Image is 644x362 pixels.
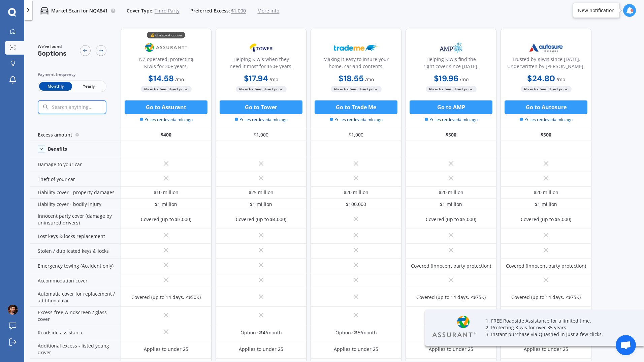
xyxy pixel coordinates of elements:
[429,39,473,56] img: AMP.webp
[430,315,478,339] img: Assurant.webp
[39,82,72,91] span: Monthly
[334,39,378,56] img: Trademe.webp
[411,56,491,72] div: Helping Kiwis find the right cover since [DATE].
[440,201,462,208] div: $1 million
[30,172,121,187] div: Theft of your car
[239,346,283,353] div: Applies to under 25
[30,273,121,288] div: Accommodation cover
[141,216,191,223] div: Covered (up to $3,000)
[316,56,396,72] div: Making it easy to insure your home, car and contents.
[220,100,302,114] button: Go to Tower
[239,39,283,56] img: Tower.webp
[221,56,301,72] div: Helping Kiwis when they need it most for 150+ years.
[416,294,486,301] div: Covered (up to 14 days, <$75K)
[521,86,572,92] span: No extra fees, direct price.
[30,340,121,359] div: Additional excess - listed young driver
[30,129,121,141] div: Excess amount
[121,129,212,141] div: $400
[331,86,382,92] span: No extra fees, direct price.
[175,76,184,83] span: / mo
[335,329,377,336] div: Option <$5/month
[155,7,180,14] span: Third Party
[30,325,121,340] div: Roadside assistance
[236,216,286,223] div: Covered (up to $4,000)
[72,82,105,91] span: Yearly
[486,318,627,324] p: 1. FREE Roadside Assistance for a limited time.
[144,346,188,353] div: Applies to under 25
[520,117,573,123] span: Prices retrieved a min ago
[578,7,615,14] div: New notification
[511,294,581,301] div: Covered (up to 14 days, <$75K)
[365,76,374,83] span: / mo
[521,216,571,223] div: Covered (up to $5,000)
[126,56,206,72] div: NZ operated; protecting Kiwis for 30+ years.
[235,117,288,123] span: Prices retrieved a min ago
[190,7,230,14] span: Preferred Excess:
[30,210,121,229] div: Innocent party cover (damage by uninsured drivers)
[249,189,273,196] div: $25 million
[144,39,188,56] img: Assurant.png
[30,229,121,244] div: Lost keys & locks replacement
[524,346,568,353] div: Applies to under 25
[236,86,287,92] span: No extra fees, direct price.
[429,346,473,353] div: Applies to under 25
[334,346,378,353] div: Applies to under 25
[30,288,121,307] div: Automatic cover for replacement / additional car
[40,7,49,15] img: car.f15378c7a67c060ca3f3.svg
[439,189,463,196] div: $20 million
[425,117,478,123] span: Prices retrieved a min ago
[534,189,558,196] div: $20 million
[460,76,469,83] span: / mo
[527,73,555,84] b: $24.80
[616,335,636,355] div: Open chat
[38,43,67,50] span: We've found
[339,73,364,84] b: $18.55
[426,216,476,223] div: Covered (up to $5,000)
[244,73,268,84] b: $17.94
[346,201,366,208] div: $100,000
[524,39,568,56] img: Autosure.webp
[410,100,492,114] button: Go to AMP
[131,294,201,301] div: Covered (up to 14 days, <$50K)
[30,157,121,172] div: Damage to your car
[506,56,586,72] div: Trusted by Kiwis since [DATE]. Underwritten by [PERSON_NAME].
[505,100,587,114] button: Go to Autosure
[426,86,477,92] span: No extra fees, direct price.
[556,76,565,83] span: / mo
[486,331,627,338] p: 3. Instant purchase via Quashed in just a few clicks.
[30,307,121,325] div: Excess-free windscreen / glass cover
[269,76,278,83] span: / mo
[434,73,458,84] b: $19.96
[216,129,307,141] div: $1,000
[147,32,185,38] div: 💰 Cheapest option
[141,86,192,92] span: No extra fees, direct price.
[8,305,18,315] img: ACg8ocIUMpCVZ3foJtzg69va81JBEIWfO527SIkT6N44MlRIOz-9Ew8=s96-c
[30,187,121,199] div: Liability cover - property damages
[30,199,121,210] div: Liability cover - bodily injury
[30,259,121,273] div: Emergency towing (Accident only)
[30,244,121,259] div: Stolen / duplicated keys & locks
[51,7,108,14] p: Market Scan for NQA841
[240,329,282,336] div: Option <$4/month
[38,49,67,58] span: 5 options
[501,129,591,141] div: $500
[315,100,397,114] button: Go to Trade Me
[250,201,272,208] div: $1 million
[51,104,120,110] input: Search anything...
[48,146,67,152] div: Benefits
[330,117,383,123] span: Prices retrieved a min ago
[257,7,279,14] span: More info
[155,201,177,208] div: $1 million
[344,189,368,196] div: $20 million
[154,189,179,196] div: $10 million
[38,71,106,78] div: Payment frequency
[140,117,193,123] span: Prices retrieved a min ago
[127,7,154,14] span: Cover Type:
[231,7,246,14] span: $1,000
[406,129,496,141] div: $500
[411,263,491,269] div: Covered (Innocent party protection)
[125,100,207,114] button: Go to Assurant
[148,73,174,84] b: $14.58
[535,201,557,208] div: $1 million
[506,263,586,269] div: Covered (Innocent party protection)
